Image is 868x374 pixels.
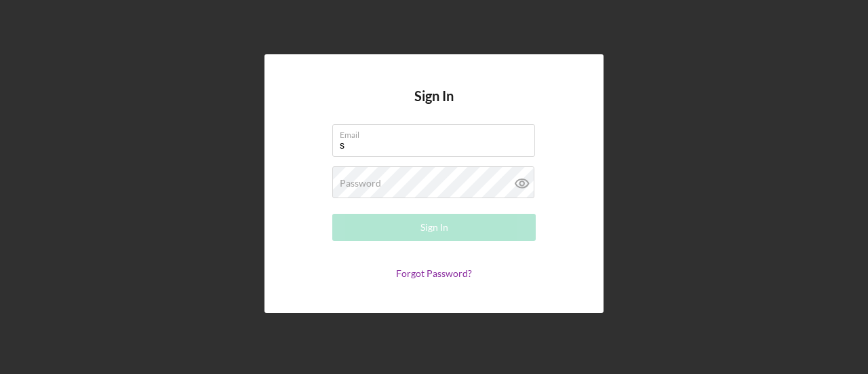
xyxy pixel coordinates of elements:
[340,125,535,140] label: Email
[414,88,454,124] h4: Sign In
[396,267,472,279] a: Forgot Password?
[420,214,448,241] div: Sign In
[340,178,381,189] label: Password
[332,214,536,241] button: Sign In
